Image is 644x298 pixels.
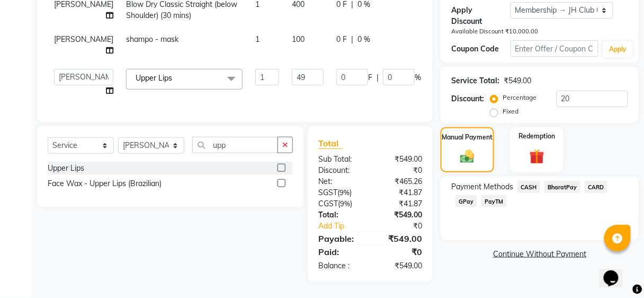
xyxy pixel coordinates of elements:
[310,209,370,221] div: Total:
[318,138,343,149] span: Total
[310,260,370,271] div: Balance :
[370,165,430,176] div: ₹0
[511,40,599,57] input: Enter Offer / Coupon Code
[370,260,430,271] div: ₹549.00
[377,72,379,83] span: |
[370,187,430,198] div: ₹41.87
[517,181,540,193] span: CASH
[525,147,549,166] img: _gift.svg
[370,209,430,221] div: ₹549.00
[318,188,337,197] span: SGST
[136,73,172,83] span: Upper Lips
[336,34,347,45] span: 0 F
[292,34,305,44] span: 100
[126,34,178,44] span: shampo - mask
[451,43,510,55] div: Coupon Code
[503,93,536,102] label: Percentage
[368,72,372,83] span: F
[451,93,484,104] div: Discount:
[603,41,633,57] button: Apply
[339,188,350,197] span: 9%
[415,72,421,83] span: %
[310,246,370,258] div: Paid:
[340,199,350,208] span: 9%
[442,133,493,142] label: Manual Payment
[451,181,513,192] span: Payment Methods
[48,178,162,189] div: Face Wax - Upper Lips (Brazilian)
[370,246,430,258] div: ₹0
[310,198,370,209] div: ( )
[504,75,531,86] div: ₹549.00
[310,154,370,165] div: Sub Total:
[310,221,380,232] a: Add Tip
[370,232,430,245] div: ₹549.00
[370,176,430,187] div: ₹465.26
[518,132,555,141] label: Redemption
[600,256,633,287] iframe: chat widget
[310,187,370,198] div: ( )
[172,73,177,83] a: x
[456,148,479,164] img: _cash.svg
[380,221,430,232] div: ₹0
[54,34,113,44] span: [PERSON_NAME]
[451,5,510,27] div: Apply Discount
[48,163,84,174] div: Upper Lips
[451,27,628,36] div: Available Discount ₹10,000.00
[370,198,430,209] div: ₹41.87
[351,34,353,45] span: |
[357,34,370,45] span: 0 %
[192,137,278,153] input: Search or Scan
[544,181,580,193] span: BharatPay
[370,154,430,165] div: ₹549.00
[455,195,477,207] span: GPay
[585,181,607,193] span: CARD
[318,199,338,208] span: CGST
[503,107,518,116] label: Fixed
[255,34,260,44] span: 1
[310,165,370,176] div: Discount:
[310,176,370,187] div: Net:
[443,249,637,260] a: Continue Without Payment
[481,195,507,207] span: PayTM
[310,232,370,245] div: Payable:
[451,75,499,86] div: Service Total:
